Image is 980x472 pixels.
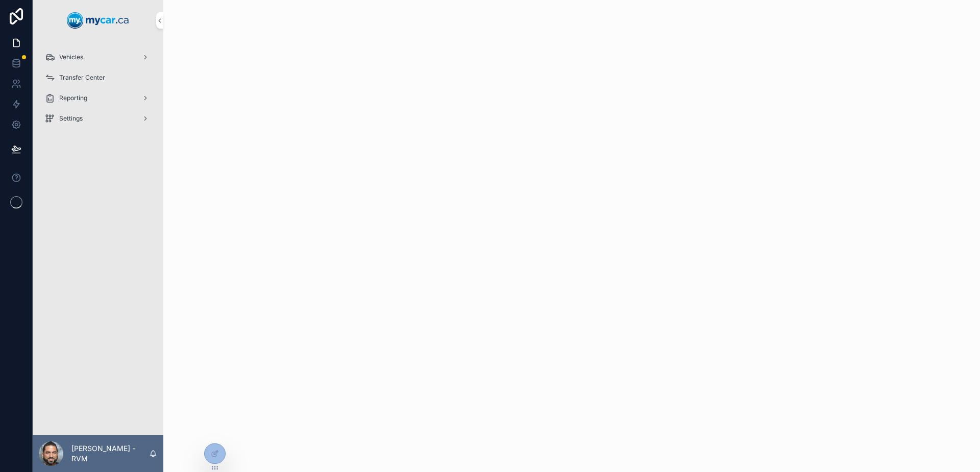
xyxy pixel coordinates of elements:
[59,53,83,61] span: Vehicles
[33,41,163,141] div: scrollable content
[71,443,149,464] p: [PERSON_NAME] - RVM
[59,94,87,102] span: Reporting
[39,109,157,128] a: Settings
[39,48,157,66] a: Vehicles
[67,12,129,29] img: App logo
[59,74,105,82] span: Transfer Center
[39,89,157,107] a: Reporting
[59,114,83,123] span: Settings
[39,68,157,87] a: Transfer Center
